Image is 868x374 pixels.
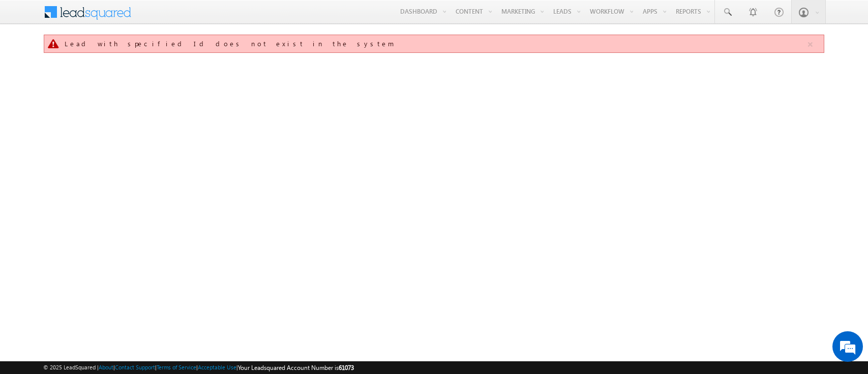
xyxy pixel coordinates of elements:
[65,39,805,48] div: Lead with specified Id does not exist in the system
[157,364,196,370] a: Terms of Service
[238,364,354,371] span: Your Leadsquared Account Number is
[115,364,155,370] a: Contact Support
[339,364,354,371] span: 61073
[198,364,236,370] a: Acceptable Use
[99,364,113,370] a: About
[43,363,354,372] span: © 2025 LeadSquared | | | | |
